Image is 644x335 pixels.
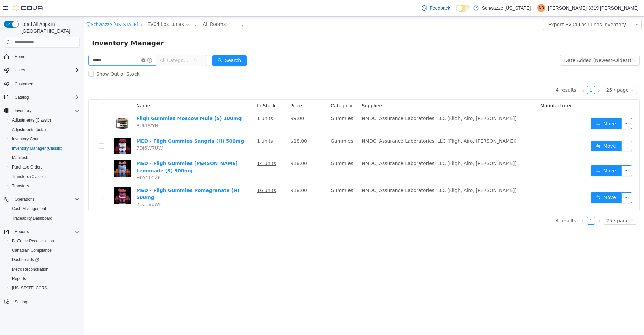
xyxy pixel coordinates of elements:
img: Cova [13,5,44,11]
i: icon: right [513,71,517,76]
button: icon: ellipsis [537,176,548,186]
button: Metrc Reconciliation [7,265,83,274]
span: Manifests [9,154,80,162]
span: Reports [12,276,26,281]
span: Customers [12,80,80,88]
a: Home [12,53,28,61]
button: Catalog [1,93,83,102]
a: 1 [503,69,511,77]
a: Purchase Orders [9,163,45,171]
span: Reports [15,229,29,234]
input: Dark Mode [456,5,470,12]
button: Reports [7,274,83,283]
i: icon: shop [2,5,7,10]
li: Previous Page [495,200,503,208]
span: Settings [15,299,29,305]
u: 14 units [173,144,192,149]
button: icon: swapMove [507,101,538,112]
span: [US_STATE] CCRS [12,285,47,291]
li: 4 results [472,69,492,77]
u: 1 units [173,99,189,104]
button: Users [1,65,83,75]
a: BioTrack Reconciliation [9,237,57,245]
a: Inventory Count [9,135,43,143]
p: [PERSON_NAME]-3319 [PERSON_NAME] [548,4,639,12]
span: Traceabilty Dashboard [9,214,80,222]
span: BUKPVYNU [52,106,78,111]
button: icon: ellipsis [537,101,548,112]
span: Home [15,54,25,59]
span: Transfers (Classic) [9,173,80,181]
button: Adjustments (Classic) [7,115,83,125]
span: Inventory [15,108,31,113]
span: Transfers [12,183,29,189]
button: icon: ellipsis [547,2,558,13]
span: Category [247,86,268,92]
u: 16 units [173,171,192,176]
span: Dashboards [9,256,80,264]
a: Cash Management [9,205,49,213]
button: Canadian Compliance [7,246,83,255]
span: NMDC, Assurance Laboratories, LLC (Fligh, Airo, [PERSON_NAME]) [278,144,433,149]
span: 7DJ6W7UW [52,129,79,134]
p: Schwazze [US_STATE] [482,4,531,12]
span: Home [12,52,80,61]
nav: Complex example [4,49,80,324]
p: | [533,4,535,12]
img: MED - Fligh Gummies Sangria (H) 500mg hero shot [30,121,47,138]
span: All Categories [76,40,106,47]
button: icon: searchSearch [128,39,163,49]
a: Dashboards [9,256,42,264]
span: $18.00 [207,144,223,149]
a: Settings [12,298,32,306]
span: Price [207,86,218,92]
i: icon: down [546,202,550,206]
button: Transfers (Classic) [7,172,83,181]
span: Adjustments (beta) [9,126,80,134]
li: 4 results [472,200,492,208]
a: 1 [503,200,511,207]
span: / [111,5,112,10]
span: Cash Management [12,206,46,211]
span: Inventory Count [12,136,41,142]
span: Purchase Orders [9,163,80,171]
button: [US_STATE] CCRS [7,283,83,293]
td: Gummies [244,96,275,118]
button: Inventory [12,107,34,115]
button: Catalog [12,93,31,101]
span: Dashboards [12,257,39,262]
button: Operations [1,195,83,204]
span: / [158,5,159,10]
span: Customers [15,81,34,87]
a: Adjustments (Classic) [9,116,54,124]
span: / [57,5,58,10]
button: BioTrack Reconciliation [7,236,83,246]
i: icon: down [548,42,552,46]
i: icon: down [546,71,550,76]
button: icon: ellipsis [537,124,548,135]
span: Reports [9,275,80,283]
span: $9.00 [207,99,220,104]
span: $18.00 [207,122,223,127]
span: Traceabilty Dashboard [12,216,52,221]
button: Reports [1,227,83,236]
span: Operations [15,197,35,202]
div: 25 / page [523,69,545,77]
button: Traceabilty Dashboard [7,213,83,223]
span: NMDC, Assurance Laboratories, LLC (Fligh, Airo, [PERSON_NAME]) [278,99,433,104]
button: Adjustments (beta) [7,125,83,134]
span: Settings [12,297,80,306]
span: Transfers [9,182,80,190]
span: Adjustments (Classic) [12,117,51,123]
div: All Rooms [119,2,142,12]
li: Previous Page [495,69,503,77]
td: Gummies [244,118,275,141]
button: Settings [1,297,83,306]
span: Suppliers [278,86,300,92]
button: Inventory Count [7,134,83,144]
li: 1 [503,69,511,77]
span: Canadian Compliance [9,246,80,254]
a: Manifests [9,154,32,162]
a: Canadian Compliance [9,246,54,254]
